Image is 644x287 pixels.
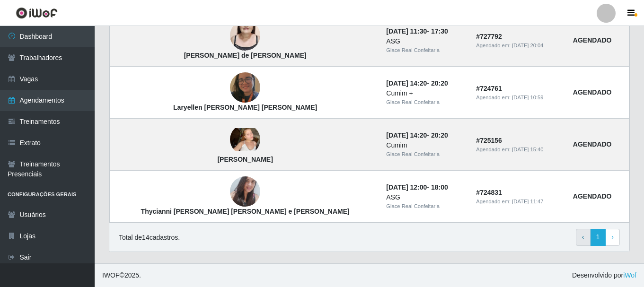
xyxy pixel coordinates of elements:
[386,98,465,106] div: Glace Real Confeitaria
[386,150,465,158] div: Glace Real Confeitaria
[386,131,448,139] strong: -
[386,183,448,191] strong: -
[230,68,260,107] img: Laryellen Rebeca de Freitas Freire
[230,171,260,212] img: Thycianni Delmar Vieira de Paiva Bezerra e Silva
[476,42,562,50] div: Agendado em:
[386,183,427,191] time: [DATE] 12:00
[386,192,465,202] div: ASG
[431,79,448,87] time: 20:20
[102,270,141,280] span: © 2025 .
[386,131,427,139] time: [DATE] 14:20
[431,183,448,191] time: 18:00
[119,233,180,243] p: Total de 14 cadastros.
[386,36,465,46] div: ASG
[386,27,427,35] time: [DATE] 11:30
[476,189,502,196] strong: # 724831
[173,104,317,111] strong: Laryellen [PERSON_NAME] [PERSON_NAME]
[386,27,448,35] strong: -
[573,192,612,200] strong: AGENDADO
[386,140,465,150] div: Cumim
[217,156,273,163] strong: [PERSON_NAME]
[102,271,120,279] span: IWOF
[573,88,612,96] strong: AGENDADO
[386,202,465,210] div: Glace Real Confeitaria
[512,199,543,204] time: [DATE] 11:47
[386,88,465,98] div: Cumim +
[386,79,427,87] time: [DATE] 14:20
[582,233,584,241] span: ‹
[623,271,636,279] a: iWof
[605,229,620,246] a: Next
[431,131,448,139] time: 20:20
[386,46,465,54] div: Glace Real Confeitaria
[611,233,614,241] span: ›
[573,36,612,44] strong: AGENDADO
[386,79,448,87] strong: -
[184,52,307,59] strong: [PERSON_NAME] de [PERSON_NAME]
[572,270,636,280] span: Desenvolvido por
[512,147,543,152] time: [DATE] 15:40
[141,208,350,215] strong: Thycianni [PERSON_NAME] [PERSON_NAME] e [PERSON_NAME]
[230,128,260,151] img: Vitoria Lorruama Andrade Xavier
[476,146,562,154] div: Agendado em:
[512,95,543,100] time: [DATE] 10:59
[230,9,260,62] img: Alderica Marques de Souza Santos
[576,229,591,246] a: Previous
[573,140,612,148] strong: AGENDADO
[476,198,562,206] div: Agendado em:
[476,33,502,40] strong: # 727792
[590,229,606,246] a: 1
[476,137,502,144] strong: # 725156
[576,229,620,246] nav: pagination
[476,85,502,92] strong: # 724761
[16,7,58,19] img: CoreUI Logo
[512,43,543,48] time: [DATE] 20:04
[431,27,448,35] time: 17:30
[476,94,562,102] div: Agendado em:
